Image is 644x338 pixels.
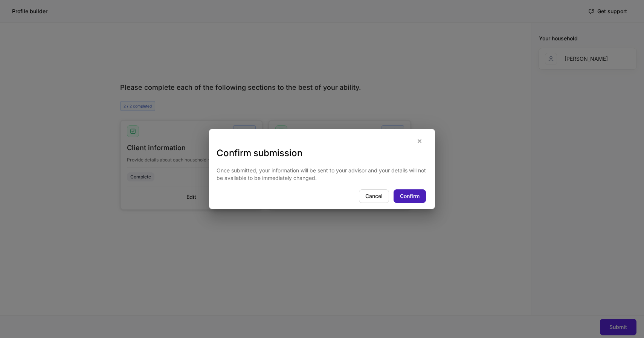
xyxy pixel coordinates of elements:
[400,194,420,199] div: Confirm
[365,194,383,199] div: Cancel
[359,189,389,203] button: Cancel
[394,189,426,203] button: Confirm
[217,167,427,182] p: Once submitted, your information will be sent to your advisor and your details will not be availa...
[217,147,427,159] h3: Confirm submission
